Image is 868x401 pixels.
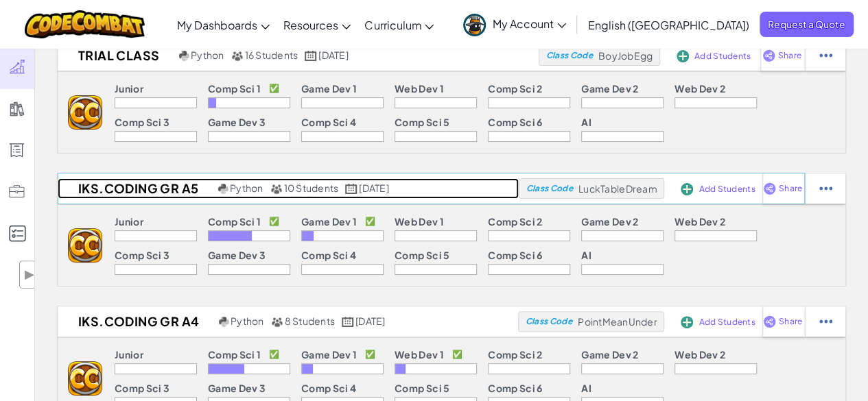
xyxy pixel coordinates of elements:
a: Request a Quote [760,12,854,37]
span: [DATE] [355,315,385,327]
span: LuckTableDream [578,182,657,195]
img: IconStudentEllipsis.svg [819,49,832,62]
span: Python [191,49,224,61]
img: MultipleUsers.png [271,317,283,327]
a: trial class Python 16 Students [DATE] [58,45,539,66]
p: Game Dev 3 [208,250,266,260]
img: IconStudentEllipsis.svg [819,182,832,195]
p: Comp Sci 2 [488,349,542,360]
img: IconAddStudents.svg [681,316,693,328]
img: avatar [463,14,486,36]
span: 8 Students [285,315,335,327]
span: [DATE] [359,182,388,194]
img: IconShare_Purple.svg [763,315,776,328]
p: ✅ [452,349,462,360]
p: Comp Sci 6 [488,117,542,127]
span: Class Code [546,51,592,60]
img: MultipleUsers.png [231,51,244,61]
span: My Dashboards [177,18,257,32]
p: Comp Sci 4 [301,250,356,260]
p: Comp Sci 6 [488,250,542,260]
a: My Dashboards [170,6,277,43]
p: Game Dev 1 [301,216,357,227]
img: calendar.svg [342,317,354,327]
p: Junior [115,349,143,360]
p: Comp Sci 6 [488,382,542,393]
a: IKS.CODING GR A5 Python 10 Students [DATE] [58,178,519,199]
img: logo [68,361,102,396]
h2: IKS.CODING GR A5 [58,178,215,199]
img: IconAddStudents.svg [677,50,689,62]
span: 10 Students [284,182,339,194]
a: Resources [277,6,357,43]
p: Comp Sci 4 [301,117,356,127]
span: ▶ [23,265,35,284]
span: PointMeanUnder [578,315,657,328]
img: calendar.svg [345,184,357,194]
span: My Account [493,16,566,31]
p: Web Dev 2 [675,349,725,360]
img: IconStudentEllipsis.svg [819,315,832,328]
p: Web Dev 1 [395,349,444,360]
p: Comp Sci 5 [395,382,449,393]
a: Curriculum [357,6,441,43]
p: AI [581,382,591,393]
h2: IKS.CODING GR A4 [58,311,215,332]
p: Comp Sci 5 [395,250,449,260]
span: Add Students [694,52,751,60]
span: Add Students [699,185,755,193]
h2: trial class [58,45,176,66]
p: Game Dev 1 [301,349,357,360]
span: Resources [283,18,338,32]
p: Web Dev 1 [395,83,444,94]
span: Share [779,184,802,193]
p: Game Dev 3 [208,117,266,127]
p: Comp Sci 1 [208,83,261,94]
span: Curriculum [364,18,421,32]
img: MultipleUsers.png [270,184,283,194]
img: python.png [218,184,228,194]
span: Add Students [699,318,755,326]
a: English ([GEOGRAPHIC_DATA]) [581,6,756,43]
p: Web Dev 2 [675,216,725,227]
span: Class Code [526,184,572,193]
p: Game Dev 2 [581,216,638,227]
p: Game Dev 2 [581,83,638,94]
p: Comp Sci 3 [115,250,169,260]
p: Game Dev 1 [301,83,357,94]
a: CodeCombat logo [25,10,145,38]
img: IconShare_Purple.svg [763,182,776,195]
p: AI [581,117,591,127]
p: Comp Sci 3 [115,382,169,393]
img: logo [68,95,102,130]
p: AI [581,250,591,260]
a: IKS.CODING GR A4 Python 8 Students [DATE] [58,311,518,332]
a: My Account [456,3,573,46]
p: Web Dev 2 [675,83,725,94]
img: python.png [179,51,189,61]
span: BoyJobEgg [598,49,653,62]
p: Junior [115,83,143,94]
p: Comp Sci 2 [488,216,542,227]
img: python.png [219,317,229,327]
p: ✅ [269,349,279,360]
span: 16 Students [245,49,298,61]
span: Share [778,51,801,60]
p: Comp Sci 1 [208,216,261,227]
img: calendar.svg [305,51,317,61]
img: logo [68,228,102,263]
p: Comp Sci 2 [488,83,542,94]
p: ✅ [269,216,279,227]
p: Junior [115,216,143,227]
span: Python [231,315,263,327]
p: ✅ [365,349,375,360]
p: ✅ [269,83,279,94]
p: Comp Sci 3 [115,117,169,127]
p: Web Dev 1 [395,216,444,227]
p: ✅ [365,216,375,227]
span: [DATE] [318,49,348,61]
p: Comp Sci 4 [301,382,356,393]
p: Game Dev 2 [581,349,638,360]
span: Python [230,182,263,194]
